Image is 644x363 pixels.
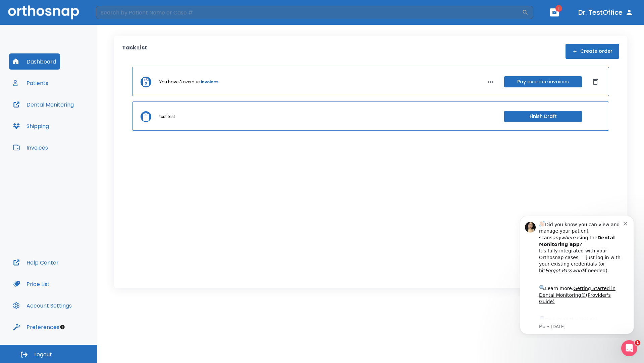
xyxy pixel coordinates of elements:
[34,351,52,358] span: Logout
[566,44,619,59] button: Create order
[504,111,582,122] button: Finish Draft
[9,139,52,156] button: Invoices
[9,53,60,70] button: Dashboard
[159,79,200,85] p: You have 3 overdue
[555,5,562,12] span: 1
[29,107,89,119] a: App Store
[8,5,79,19] img: Orthosnap
[635,340,640,346] span: 1
[9,96,78,113] button: Dental Monitoring
[9,319,63,335] button: Preferences
[621,340,637,356] iframe: Intercom live chat
[29,106,114,140] div: Download the app: | ​ Let us know if you need help getting started!
[504,76,582,87] button: Pay overdue invoices
[159,114,175,120] p: test test
[9,118,53,134] button: Shipping
[576,6,636,18] button: Dr. TestOffice
[96,6,522,19] input: Search by Patient Name or Case #
[201,79,218,85] a: invoices
[114,10,119,16] button: Dismiss notification
[9,254,63,271] button: Help Center
[29,114,114,120] p: Message from Ma, sent 7w ago
[59,324,65,330] div: Tooltip anchor
[9,75,52,91] button: Patients
[510,210,644,338] iframe: Intercom notifications message
[590,77,601,87] button: Dismiss
[9,276,54,292] button: Price List
[9,297,76,314] button: Account Settings
[122,44,147,59] p: Task List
